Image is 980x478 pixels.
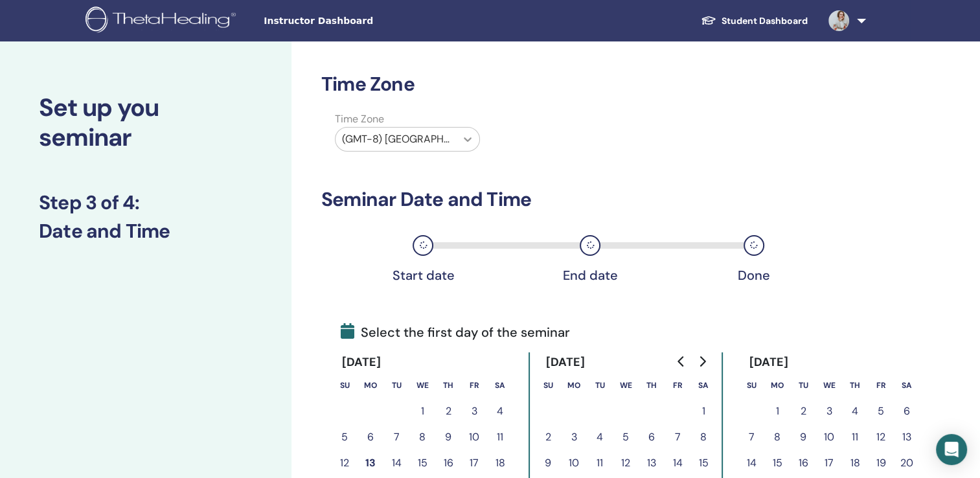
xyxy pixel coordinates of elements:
button: 2 [535,424,561,450]
div: Start date [391,267,455,283]
th: Sunday [332,372,358,398]
button: 5 [613,424,639,450]
button: 15 [409,450,435,476]
button: 5 [332,424,358,450]
button: 17 [816,450,842,476]
th: Saturday [487,372,513,398]
button: 20 [894,450,920,476]
button: 8 [409,424,435,450]
span: Select the first day of the seminar [341,323,570,342]
button: 5 [868,398,894,424]
th: Friday [868,372,894,398]
button: 3 [561,424,587,450]
button: 16 [790,450,816,476]
div: [DATE] [332,352,392,372]
button: 4 [587,424,613,450]
button: 8 [764,424,790,450]
button: 1 [409,398,435,424]
button: 7 [383,424,409,450]
button: 9 [790,424,816,450]
button: 9 [535,450,561,476]
th: Friday [665,372,690,398]
button: 2 [790,398,816,424]
img: graduation-cap-white.svg [701,15,716,26]
button: 1 [690,398,716,424]
button: 7 [665,424,690,450]
button: 18 [487,450,513,476]
button: 11 [587,450,613,476]
button: 14 [738,450,764,476]
th: Tuesday [383,372,409,398]
div: Done [722,267,786,283]
button: 3 [816,398,842,424]
th: Sunday [738,372,764,398]
img: default.jpg [828,10,849,31]
button: 4 [487,398,513,424]
h2: Set up you seminar [39,93,253,152]
button: 12 [332,450,358,476]
div: [DATE] [738,352,799,372]
button: 16 [435,450,461,476]
button: 11 [842,424,868,450]
button: 8 [690,424,716,450]
div: End date [558,267,622,283]
a: Student Dashboard [690,9,818,33]
button: 12 [868,424,894,450]
th: Monday [561,372,587,398]
button: 1 [764,398,790,424]
span: Instructor Dashboard [264,14,458,28]
th: Tuesday [587,372,613,398]
button: 14 [665,450,690,476]
button: 13 [639,450,665,476]
th: Monday [358,372,383,398]
th: Wednesday [613,372,639,398]
th: Saturday [690,372,716,398]
button: 10 [816,424,842,450]
button: 6 [358,424,383,450]
button: 19 [868,450,894,476]
th: Thursday [639,372,665,398]
button: 10 [461,424,487,450]
button: 7 [738,424,764,450]
div: [DATE] [535,352,595,372]
h3: Date and Time [39,220,253,243]
button: 15 [764,450,790,476]
h3: Time Zone [321,73,831,96]
button: 12 [613,450,639,476]
th: Wednesday [816,372,842,398]
th: Wednesday [409,372,435,398]
button: 18 [842,450,868,476]
button: Go to next month [692,348,712,374]
div: Open Intercom Messenger [936,434,967,465]
label: Time Zone [327,111,488,127]
button: 17 [461,450,487,476]
button: 3 [461,398,487,424]
img: logo.png [85,6,240,36]
button: 14 [383,450,409,476]
button: 6 [639,424,665,450]
th: Monday [764,372,790,398]
th: Friday [461,372,487,398]
button: 2 [435,398,461,424]
th: Thursday [842,372,868,398]
th: Thursday [435,372,461,398]
button: 9 [435,424,461,450]
h3: Seminar Date and Time [321,188,831,211]
button: Go to previous month [671,348,692,374]
button: 15 [690,450,716,476]
th: Tuesday [790,372,816,398]
button: 13 [894,424,920,450]
button: 4 [842,398,868,424]
th: Saturday [894,372,920,398]
button: 6 [894,398,920,424]
h3: Step 3 of 4 : [39,191,253,214]
button: 11 [487,424,513,450]
button: 10 [561,450,587,476]
th: Sunday [535,372,561,398]
button: 13 [358,450,383,476]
